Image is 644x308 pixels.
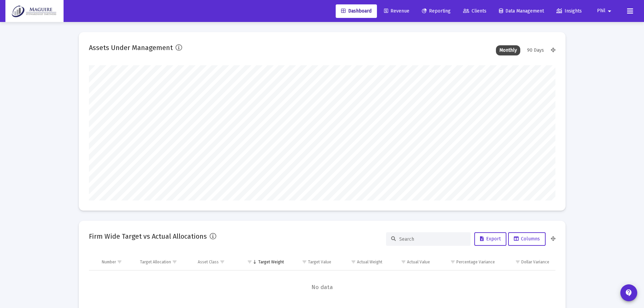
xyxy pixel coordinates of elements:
span: Show filter options for column 'Percentage Variance' [450,259,455,264]
a: Revenue [379,4,415,18]
div: Asset Class [198,259,219,265]
button: Columns [508,232,546,246]
div: Monthly [496,45,520,55]
div: Actual Value [407,259,430,265]
span: Insights [556,8,582,14]
a: Reporting [416,4,456,18]
a: Clients [458,4,492,18]
div: Number [102,259,116,265]
mat-icon: arrow_drop_down [605,4,614,18]
span: Show filter options for column 'Target Allocation' [172,259,177,264]
a: Insights [551,4,587,18]
a: Dashboard [336,4,377,18]
td: Column Target Value [289,254,336,270]
div: Target Value [308,259,331,265]
span: Show filter options for column 'Dollar Variance' [515,259,520,264]
span: Revenue [384,8,409,14]
input: Search [399,236,466,242]
h2: Firm Wide Target vs Actual Allocations [89,231,207,242]
button: Export [474,232,506,246]
td: Column Actual Weight [336,254,387,270]
td: Column Target Allocation [135,254,193,270]
mat-icon: contact_support [625,289,633,297]
div: 90 Days [524,45,547,55]
span: Dashboard [341,8,372,14]
button: Phil [589,4,622,18]
span: Columns [514,236,540,242]
div: Target Weight [258,259,284,265]
td: Column Dollar Variance [500,254,555,270]
div: Data grid [89,254,555,304]
span: Show filter options for column 'Actual Weight' [351,259,356,264]
span: Export [480,236,501,242]
span: Data Management [499,8,544,14]
span: Clients [463,8,486,14]
span: Reporting [422,8,451,14]
div: Dollar Variance [521,259,549,265]
span: Phil [597,8,605,14]
td: Column Target Weight [238,254,289,270]
div: Actual Weight [357,259,382,265]
span: Show filter options for column 'Number' [117,259,122,264]
span: Show filter options for column 'Actual Value' [401,259,406,264]
div: Percentage Variance [456,259,495,265]
span: No data [89,284,555,291]
td: Column Number [97,254,136,270]
img: Dashboard [10,4,58,18]
td: Column Actual Value [387,254,435,270]
span: Show filter options for column 'Target Value' [302,259,307,264]
span: Show filter options for column 'Asset Class' [220,259,225,264]
a: Data Management [494,4,549,18]
span: Show filter options for column 'Target Weight' [247,259,252,264]
td: Column Asset Class [193,254,238,270]
td: Column Percentage Variance [435,254,500,270]
h2: Assets Under Management [89,42,173,53]
div: Target Allocation [140,259,171,265]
